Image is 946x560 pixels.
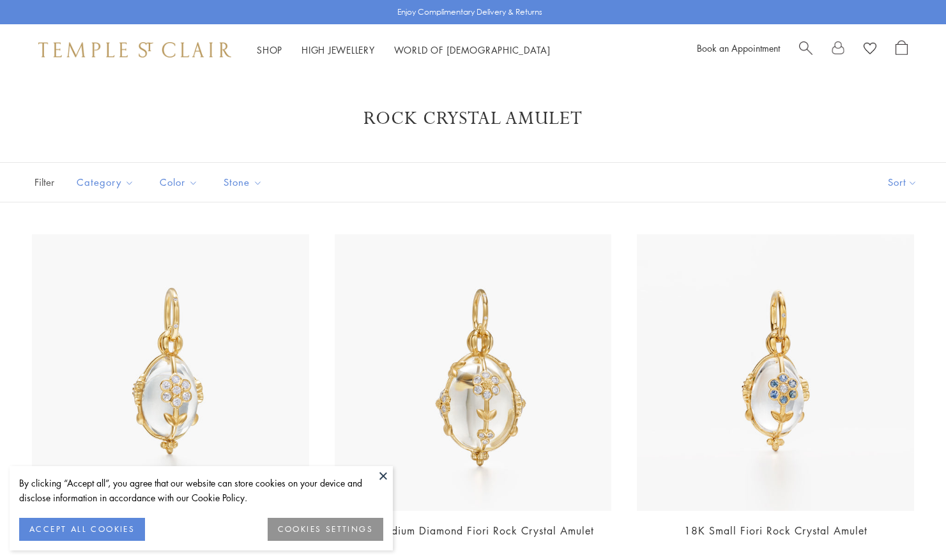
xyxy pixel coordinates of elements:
button: Category [67,168,144,197]
a: World of [DEMOGRAPHIC_DATA]World of [DEMOGRAPHIC_DATA] [394,43,551,56]
a: High JewelleryHigh Jewellery [301,43,375,56]
h1: Rock Crystal Amulet [51,107,895,130]
a: 18K Small Fiori Rock Crystal Amulet [684,524,867,538]
button: COOKIES SETTINGS [268,518,383,541]
img: Temple St. Clair [38,42,231,57]
span: Category [70,174,144,190]
button: Stone [214,168,272,197]
a: View Wishlist [864,40,876,59]
img: P56889-E11FIORMX [637,234,914,511]
a: ShopShop [257,43,282,56]
button: ACCEPT ALL COOKIES [19,518,145,541]
a: Search [799,40,812,59]
a: 18K Medium Diamond Fiori Rock Crystal Amulet [351,524,594,538]
nav: Main navigation [257,42,551,58]
img: P51889-E11FIORI [32,234,309,511]
button: Color [150,168,208,197]
a: Book an Appointment [697,42,780,54]
p: Enjoy Complimentary Delivery & Returns [397,6,542,19]
span: Stone [217,174,272,190]
div: By clicking “Accept all”, you agree that our website can store cookies on your device and disclos... [19,476,383,505]
span: Color [153,174,208,190]
button: Show sort by [859,163,946,202]
img: P51889-E11FIORI [335,234,612,511]
a: Open Shopping Bag [896,40,908,59]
